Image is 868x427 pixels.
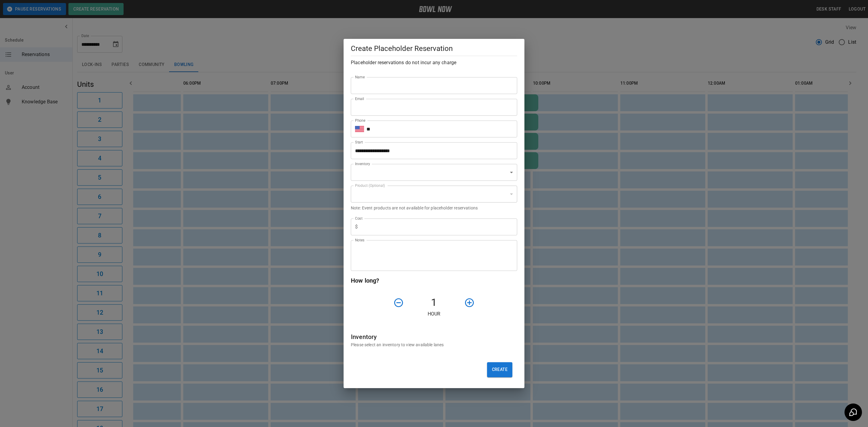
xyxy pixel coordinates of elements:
input: Choose date, selected date is Sep 20, 2025 [351,142,513,159]
button: Create [487,362,512,377]
p: Note: Event products are not available for placeholder reservations [351,205,517,211]
h6: How long? [351,276,517,285]
h6: Placeholder reservations do not incur any charge [351,58,517,67]
button: Select country [355,124,364,133]
p: $ [355,223,358,231]
p: Hour [351,310,517,318]
h4: 1 [406,296,462,309]
h5: Create Placeholder Reservation [351,44,517,53]
label: Phone [355,118,365,123]
div: ​ [351,186,517,203]
h6: Inventory [351,332,517,342]
div: ​ [351,164,517,181]
p: Please select an inventory to view available lanes [351,342,517,348]
label: Start [355,140,363,145]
